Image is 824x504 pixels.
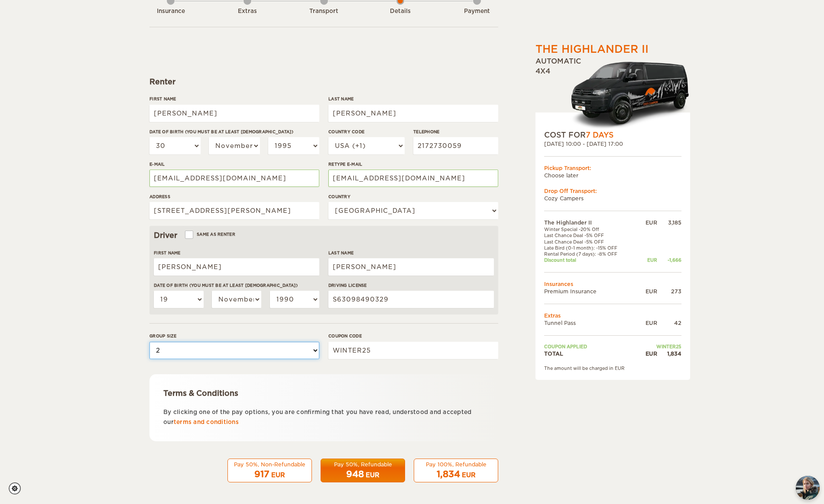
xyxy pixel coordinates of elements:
div: Pay 50%, Non-Refundable [233,461,306,468]
div: EUR [636,319,657,327]
div: [DATE] 10:00 - [DATE] 17:00 [544,140,681,148]
div: The Highlander II [535,42,649,57]
input: Same as renter [186,233,191,238]
div: -1,666 [657,257,681,263]
td: Last Chance Deal -5% OFF [544,239,636,245]
button: Pay 50%, Refundable 948 EUR [321,459,405,483]
input: e.g. Smith [328,105,498,122]
a: terms and conditions [174,419,239,425]
div: The amount will be charged in EUR [544,365,681,371]
label: Coupon code [328,333,498,339]
input: e.g. Street, City, Zip Code [149,202,319,219]
div: EUR [366,471,380,479]
div: Driver [154,230,494,241]
label: Last Name [328,250,494,256]
input: e.g. 1 234 567 890 [413,137,498,154]
input: e.g. example@example.com [328,170,498,187]
span: 917 [254,469,269,479]
td: Last Chance Deal -5% OFF [544,232,636,238]
img: HighlanderXL.png [570,59,690,130]
div: Drop Off Transport: [544,187,681,195]
div: Details [376,7,424,16]
div: 3,185 [657,219,681,226]
button: Pay 100%, Refundable 1,834 EUR [414,459,498,483]
button: Pay 50%, Non-Refundable 917 EUR [227,459,312,483]
label: Last Name [328,96,498,102]
div: Pickup Transport: [544,164,681,172]
div: Terms & Conditions [163,388,484,398]
label: Date of birth (You must be at least [DEMOGRAPHIC_DATA]) [149,128,319,135]
p: By clicking one of the pay options, you are confirming that you have read, understood and accepte... [163,407,484,427]
td: WINTER25 [636,343,681,350]
input: e.g. example@example.com [149,170,319,187]
div: Renter [149,77,498,87]
label: Telephone [413,128,498,135]
div: Transport [300,7,348,16]
label: Retype E-mail [328,161,498,167]
label: Date of birth (You must be at least [DEMOGRAPHIC_DATA]) [154,282,319,289]
div: Pay 100%, Refundable [419,461,493,468]
div: Automatic 4x4 [535,57,690,130]
div: EUR [636,257,657,263]
input: e.g. William [149,105,319,122]
label: First Name [154,250,319,256]
input: e.g. Smith [328,258,494,276]
label: E-mail [149,161,319,167]
div: EUR [271,471,285,479]
img: Freyja at Cozy Campers [796,476,820,500]
label: Address [149,193,319,200]
label: Country Code [328,128,405,135]
td: Discount total [544,257,636,263]
div: 1,834 [657,350,681,357]
td: Choose later [544,172,681,179]
span: 7 Days [586,131,613,139]
div: 273 [657,288,681,295]
input: e.g. William [154,258,319,276]
span: 1,834 [437,469,460,479]
label: Country [328,193,498,200]
div: Extras [224,7,271,16]
td: Winter Special -20% Off [544,226,636,232]
td: Cozy Campers [544,195,681,202]
label: Group size [149,333,319,339]
button: chat-button [796,476,820,500]
td: Premium Insurance [544,288,636,295]
div: EUR [636,288,657,295]
div: Payment [453,7,501,16]
td: TOTAL [544,350,636,357]
td: Tunnel Pass [544,319,636,327]
input: e.g. 14789654B [328,291,494,308]
div: Insurance [147,7,195,16]
label: First Name [149,96,319,102]
a: Cookie settings [9,482,26,494]
div: EUR [636,350,657,357]
td: Extras [544,312,681,319]
td: The Highlander II [544,219,636,226]
td: Insurances [544,280,681,288]
div: 42 [657,319,681,327]
div: Pay 50%, Refundable [326,461,399,468]
td: Rental Period (7 days): -8% OFF [544,251,636,257]
td: Coupon applied [544,343,636,350]
td: Late Bird (0-1 month): -15% OFF [544,245,636,251]
span: 948 [346,469,364,479]
label: Driving License [328,282,494,289]
div: EUR [462,471,476,479]
div: EUR [636,219,657,226]
div: COST FOR [544,130,681,140]
label: Same as renter [186,230,235,238]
